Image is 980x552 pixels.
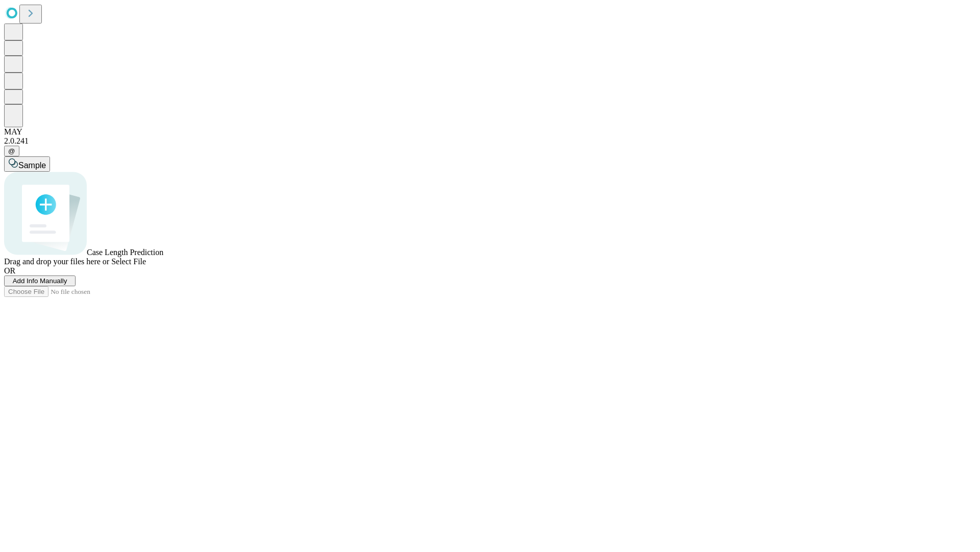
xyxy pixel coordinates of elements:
button: Sample [4,156,50,172]
span: Drag and drop your files here or [4,257,109,266]
button: Add Info Manually [4,275,76,286]
span: Case Length Prediction [87,248,163,257]
span: Sample [18,161,46,170]
div: 2.0.241 [4,136,976,146]
span: Select File [111,257,146,266]
span: @ [8,147,15,155]
div: MAY [4,127,976,136]
span: Add Info Manually [13,277,67,285]
span: OR [4,266,15,275]
button: @ [4,146,19,156]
